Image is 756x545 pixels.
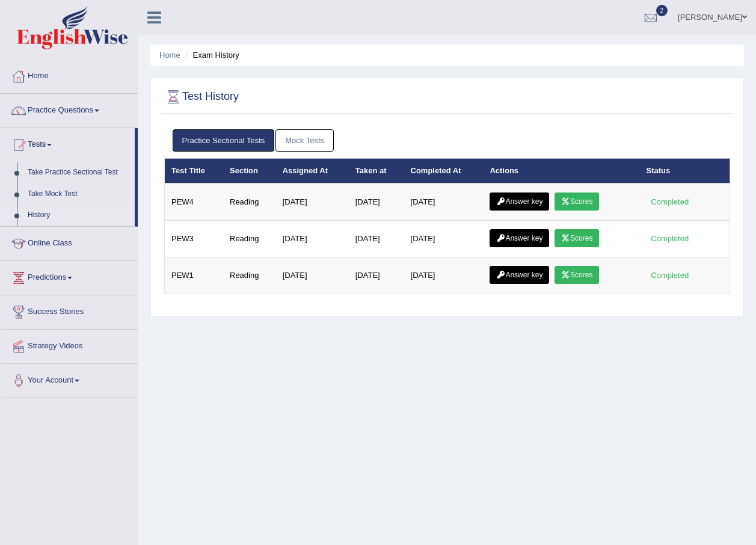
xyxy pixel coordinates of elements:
[404,158,484,183] th: Completed At
[1,128,135,158] a: Tests
[647,232,693,245] div: Completed
[223,221,276,257] td: Reading
[555,192,599,211] a: Scores
[276,158,349,183] th: Assigned At
[223,183,276,221] td: Reading
[656,5,668,16] span: 2
[22,183,135,205] a: Take Mock Test
[275,129,334,152] a: Mock Tests
[1,364,138,394] a: Your Account
[173,129,275,152] a: Practice Sectional Tests
[490,266,549,284] a: Answer key
[1,60,138,90] a: Home
[404,221,484,257] td: [DATE]
[349,221,404,257] td: [DATE]
[555,266,599,284] a: Scores
[1,94,138,124] a: Practice Questions
[182,49,239,61] li: Exam History
[165,183,224,221] td: PEW4
[164,88,239,106] h2: Test History
[640,158,730,183] th: Status
[404,257,484,294] td: [DATE]
[276,221,349,257] td: [DATE]
[223,257,276,294] td: Reading
[22,205,135,226] a: History
[555,229,599,247] a: Scores
[349,257,404,294] td: [DATE]
[159,51,180,60] a: Home
[490,192,549,211] a: Answer key
[1,261,138,291] a: Predictions
[349,158,404,183] th: Taken at
[165,257,224,294] td: PEW1
[483,158,639,183] th: Actions
[349,183,404,221] td: [DATE]
[165,221,224,257] td: PEW3
[404,183,484,221] td: [DATE]
[1,330,138,360] a: Strategy Videos
[223,158,276,183] th: Section
[1,295,138,325] a: Success Stories
[276,183,349,221] td: [DATE]
[165,158,224,183] th: Test Title
[647,269,693,282] div: Completed
[647,196,693,208] div: Completed
[1,227,138,257] a: Online Class
[276,257,349,294] td: [DATE]
[22,162,135,183] a: Take Practice Sectional Test
[490,229,549,247] a: Answer key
